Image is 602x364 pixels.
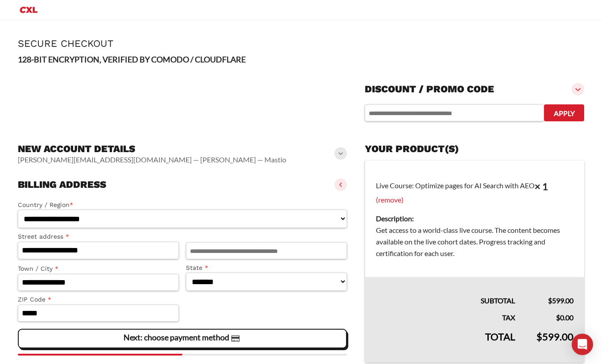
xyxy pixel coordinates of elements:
[365,161,585,277] td: Live Course: Optimize pages for AI Search with AEO
[536,331,542,343] span: $
[535,180,548,192] strong: × 1
[18,294,179,305] label: ZIP Code
[186,263,347,273] label: State
[18,264,179,274] label: Town / City
[365,306,526,323] th: Tax
[556,313,560,322] span: $
[376,213,573,224] dt: Description:
[18,178,106,191] h3: Billing address
[365,277,526,306] th: Subtotal
[365,323,526,363] th: Total
[544,104,584,121] button: Apply
[18,143,286,155] h3: New account details
[18,155,286,164] vaadin-horizontal-layout: [PERSON_NAME][EMAIL_ADDRESS][DOMAIN_NAME] — [PERSON_NAME] — Mastio
[18,38,584,49] h1: Secure Checkout
[572,334,593,355] div: Open Intercom Messenger
[556,313,573,322] bdi: 0.00
[18,232,179,242] label: Street address
[548,296,573,305] bdi: 599.00
[376,224,573,259] dd: Get access to a world-class live course. The content becomes available on the live cohort dates. ...
[376,195,404,204] a: (remove)
[536,331,573,343] bdi: 599.00
[18,200,347,210] label: Country / Region
[18,329,347,348] vaadin-button: Next: choose payment method
[18,54,246,64] strong: 128-BIT ENCRYPTION, VERIFIED BY COMODO / CLOUDFLARE
[548,296,552,305] span: $
[365,83,494,95] h3: Discount / promo code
